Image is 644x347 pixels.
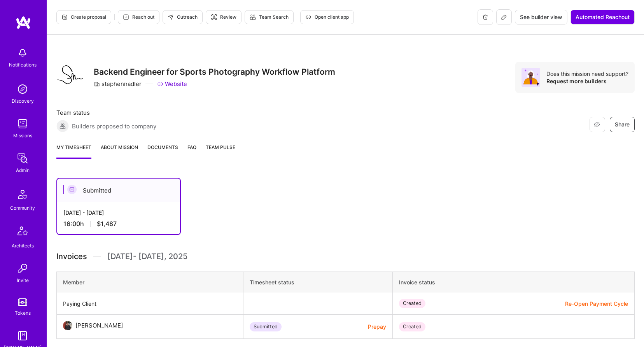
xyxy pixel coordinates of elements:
[93,251,101,262] img: Divider
[250,14,289,21] span: Team Search
[61,14,68,20] i: icon Proposal
[15,116,30,131] img: teamwork
[206,143,235,159] a: Team Pulse
[147,143,178,159] a: Documents
[72,122,156,130] span: Builders proposed to company
[392,272,634,293] th: Invoice status
[15,328,30,343] img: guide book
[57,272,243,293] th: Member
[63,321,72,330] img: User Avatar
[101,143,138,159] a: About Mission
[75,321,123,330] div: [PERSON_NAME]
[250,322,282,331] div: Submitted
[94,81,100,87] i: icon CompanyGray
[157,80,187,88] a: Website
[63,220,174,228] div: 16:00 h
[56,10,111,24] button: Create proposal
[576,13,630,21] span: Automated Reachout
[13,223,32,242] img: Architects
[13,131,32,140] div: Missions
[13,185,32,204] img: Community
[10,204,35,212] div: Community
[15,151,30,166] img: admin teamwork
[97,220,117,228] span: $1,487
[211,14,236,21] span: Review
[67,185,77,194] img: Submitted
[94,80,142,88] div: stephennadler
[305,14,349,21] span: Open client app
[56,251,87,262] span: Invoices
[163,10,203,24] button: Outreach
[118,10,159,24] button: Reach out
[17,276,29,284] div: Invite
[368,322,386,331] button: Prepay
[399,322,425,331] div: Created
[16,166,30,174] div: Admin
[18,298,27,306] img: tokens
[94,67,335,77] h3: Backend Engineer for Sports Photography Workflow Platform
[521,68,540,87] img: Avatar
[168,14,198,21] span: Outreach
[515,10,567,25] button: See builder view
[15,261,30,276] img: Invite
[300,10,354,24] button: Open client app
[61,14,106,21] span: Create proposal
[107,251,187,262] span: [DATE] - [DATE] , 2025
[546,77,628,85] div: Request more builders
[594,121,600,128] i: icon EyeClosed
[56,64,84,88] img: Company Logo
[206,144,235,150] span: Team Pulse
[16,16,31,30] img: logo
[610,117,635,132] button: Share
[565,300,628,308] button: Re-Open Payment Cycle
[520,13,562,21] span: See builder view
[245,10,294,24] button: Team Search
[57,293,243,315] td: Paying Client
[243,272,392,293] th: Timesheet status
[570,10,635,25] button: Automated Reachout
[57,179,180,202] div: Submitted
[206,10,241,24] button: Review
[123,14,154,21] span: Reach out
[147,143,178,151] span: Documents
[56,109,156,117] span: Team status
[56,120,69,132] img: Builders proposed to company
[15,81,30,97] img: discovery
[12,97,34,105] div: Discovery
[56,143,91,159] a: My timesheet
[546,70,628,77] div: Does this mission need support?
[9,61,37,69] div: Notifications
[211,14,217,20] i: icon Targeter
[15,45,30,61] img: bell
[63,209,174,217] div: [DATE] - [DATE]
[399,299,425,308] div: Created
[12,242,34,250] div: Architects
[615,121,630,128] span: Share
[15,309,31,317] div: Tokens
[187,143,196,159] a: FAQ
